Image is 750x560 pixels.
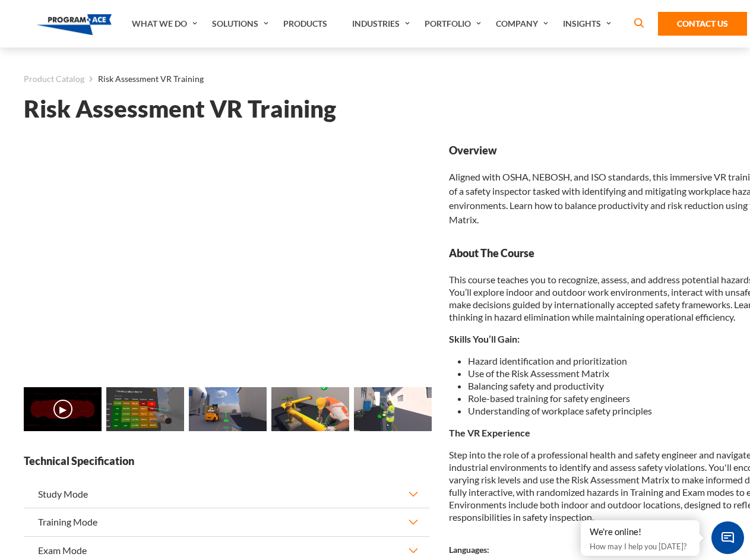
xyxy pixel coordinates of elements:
[37,14,112,35] img: Program-Ace
[658,12,747,36] a: Contact Us
[590,539,691,553] p: How may I help you [DATE]?
[53,400,72,419] button: ▶
[24,508,430,536] button: Training Mode
[24,454,430,469] strong: Technical Specification
[354,387,432,431] img: Risk Assessment VR Training - Preview 4
[590,526,691,538] div: We're online!
[24,71,84,87] a: Product Catalog
[24,480,430,508] button: Study Mode
[24,387,102,431] img: Risk Assessment VR Training - Video 0
[84,71,204,87] li: Risk Assessment VR Training
[189,387,267,431] img: Risk Assessment VR Training - Preview 2
[711,521,744,554] span: Chat Widget
[24,143,430,372] iframe: Risk Assessment VR Training - Video 0
[271,387,349,431] img: Risk Assessment VR Training - Preview 3
[106,387,184,431] img: Risk Assessment VR Training - Preview 1
[449,545,489,555] strong: Languages:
